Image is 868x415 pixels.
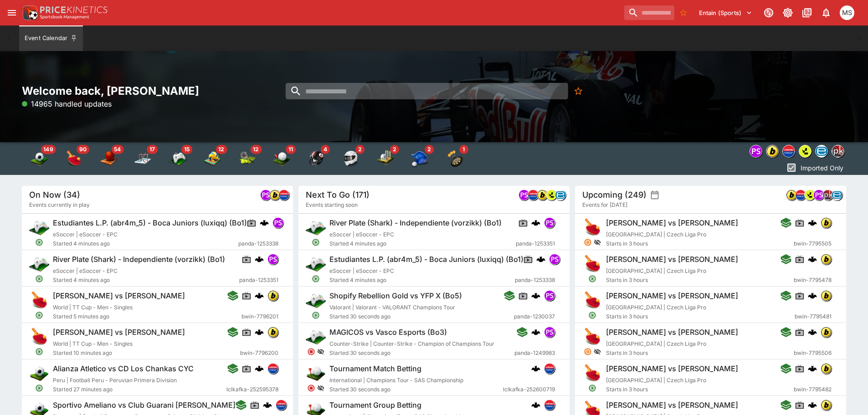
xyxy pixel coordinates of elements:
[531,218,540,227] img: logo-cerberus.svg
[808,364,817,373] div: cerberus
[35,311,43,319] svg: Open
[783,160,846,175] button: Imported Only
[808,400,817,410] div: cerberus
[307,149,325,168] img: american_football
[531,328,540,337] div: cerberus
[255,291,264,300] img: logo-cerberus.svg
[65,149,83,168] img: table_tennis
[821,400,832,410] div: bwin
[780,5,796,21] button: Toggle light/dark mode
[606,340,706,347] span: [GEOGRAPHIC_DATA] | Czech Liga Pro
[4,5,20,21] button: open drawer
[329,340,494,347] span: Counter-Strike | Counter-Strike - Champion of Champions Tour
[808,255,817,264] img: logo-cerberus.svg
[606,328,738,337] h6: [PERSON_NAME] vs [PERSON_NAME]
[53,348,240,358] span: Started 10 minutes ago
[582,254,602,274] img: table_tennis.png
[411,149,429,168] img: baseball
[786,190,796,200] img: bwin.png
[267,363,278,374] div: lclkafka
[203,149,221,168] img: volleyball
[53,291,185,301] h6: [PERSON_NAME] vs [PERSON_NAME]
[306,327,326,347] img: esports.png
[29,363,49,383] img: soccer.png
[411,149,429,168] div: Baseball
[35,275,43,283] svg: Open
[546,190,556,200] img: lsports.jpeg
[766,145,779,158] div: bwin
[821,291,831,301] img: bwin.png
[278,190,289,200] div: lclkafka
[272,149,291,168] img: golf
[29,200,90,210] span: Events currently in play
[329,312,514,321] span: Started 30 seconds ago
[832,145,844,157] img: pricekinetics.png
[255,255,264,264] img: logo-cerberus.svg
[53,328,185,337] h6: [PERSON_NAME] vs [PERSON_NAME]
[53,218,247,228] h6: Estudiantes L.P. (abr4m_5) - Boca Juniors (luxiqq) (Bo1)
[544,218,555,228] img: pandascore.png
[260,218,269,227] div: cerberus
[537,190,548,200] div: bwin
[53,255,225,264] h6: River Plate (Shark) - Independiente (vorzikk) (Bo1)
[516,239,555,248] span: panda-1253351
[808,255,817,264] div: cerberus
[306,290,326,310] img: esports.png
[821,254,832,265] div: bwin
[239,276,278,285] span: panda-1253351
[832,190,842,200] div: betradar
[53,385,226,394] span: Started 27 minutes ago
[821,254,831,264] img: bwin.png
[22,84,293,98] h2: Welcome back, [PERSON_NAME]
[272,149,291,168] div: Golf
[821,400,831,410] img: bwin.png
[531,291,540,300] img: logo-cerberus.svg
[588,384,596,392] svg: Open
[169,149,187,168] div: Esports
[267,254,278,265] div: pandascore
[606,267,706,274] span: [GEOGRAPHIC_DATA] | Czech Liga Pro
[329,385,503,394] span: Started 30 seconds ago
[582,200,627,210] span: Events for [DATE]
[794,348,832,358] span: bwin-7795506
[549,254,560,265] div: pandascore
[808,291,817,300] img: logo-cerberus.svg
[582,217,602,237] img: table_tennis.png
[53,312,241,321] span: Started 5 minutes ago
[276,400,287,410] div: lclkafka
[808,364,817,373] img: logo-cerberus.svg
[238,149,256,168] img: tennis
[40,6,108,13] img: PriceKinetics
[794,385,832,394] span: bwin-7795482
[582,190,647,200] h5: Upcoming (249)
[268,327,278,337] img: bwin.png
[821,290,832,301] div: bwin
[30,149,48,168] img: soccer
[53,377,177,384] span: Peru | Football Peru - Peruvian Primera Division
[606,255,738,264] h6: [PERSON_NAME] vs [PERSON_NAME]
[606,218,738,228] h6: [PERSON_NAME] vs [PERSON_NAME]
[238,149,256,168] div: Tennis
[446,149,464,168] img: darts
[550,254,560,264] img: pandascore.png
[306,254,326,274] img: esports.png
[606,276,794,285] span: Starts in 3 hours
[134,149,152,168] img: ice_hockey
[750,145,762,158] div: pandascore
[799,145,811,157] img: lsports.jpeg
[240,348,278,358] span: bwin-7796200
[29,190,80,200] h5: On Now (34)
[816,145,827,157] img: betradar.png
[801,163,843,173] p: Imported Only
[53,340,133,347] span: World | TT Cup - Men - Singles
[329,400,421,410] h6: Tournament Group Betting
[808,218,817,227] img: logo-cerberus.svg
[342,149,360,168] img: motor_racing
[255,328,264,337] div: cerberus
[312,275,320,283] svg: Open
[307,348,315,356] svg: Closed
[786,190,797,200] div: bwin
[20,4,38,22] img: PriceKinetics Logo
[588,275,596,283] svg: Open
[329,255,524,264] h6: Estudiantes L.P. (abr4m_5) - Boca Juniors (luxiqq) (Bo1)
